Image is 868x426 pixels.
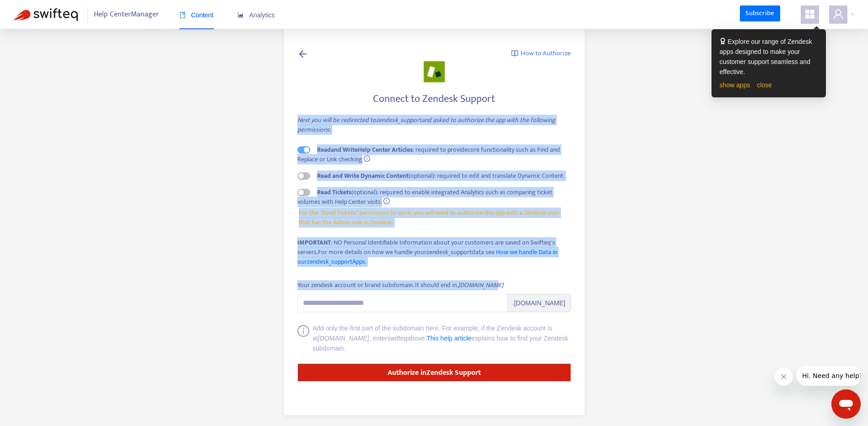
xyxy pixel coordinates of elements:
[388,367,481,379] strong: Authorize in Zendesk Support
[297,187,552,207] span: (optional): required to enable integrated Analytics such as comparing ticket volumes with Help Ce...
[237,11,275,19] span: Analytics
[297,247,557,267] span: For more details on how we handle your zendesk_support data see .
[720,37,818,77] div: Explore our range of Zendesk apps designed to make your customer support seamless and effective.
[317,170,565,181] span: (optional): required to edit and translate Dynamic Content.
[318,335,369,342] i: [DOMAIN_NAME]
[297,325,309,353] span: info-circle
[317,187,351,197] strong: Read Tickets
[457,280,503,290] i: .[DOMAIN_NAME]
[317,170,409,181] strong: Read and Write Dynamic Content
[297,115,555,135] i: Next you will be redirected to zendesk_support and asked to authorize the app with the following ...
[775,367,793,386] iframe: Zamknij wiadomość
[511,50,518,57] img: image-link
[237,12,244,18] span: area-chart
[179,12,186,18] span: book
[297,247,557,267] a: How we handle Data in ourzendesk_supportApps
[297,93,571,105] h4: Connect to Zendesk Support
[313,323,571,353] div: Add only the first part of the subdomain here. For example, if the Zendesk account is at , enter ...
[424,61,445,82] img: zendesk_support.png
[297,363,571,382] button: Authorize inZendesk Support
[740,5,780,22] a: Subscribe
[831,389,861,419] iframe: Przycisk umożliwiający otwarcie okna komunikatora
[720,81,750,89] a: show apps
[317,144,413,155] strong: Read and Write Help Center Articles
[833,9,844,20] span: user
[757,81,772,89] a: close
[383,198,390,204] span: info-circle
[297,237,331,248] strong: IMPORTANT
[511,48,571,59] a: How to Authorize
[299,208,569,227] span: For the "Read Tickets" permission to work, you will need to authorize the app with a Zendesk user...
[521,48,571,59] span: How to Authorize
[94,6,159,23] span: Help Center Manager
[797,366,861,386] iframe: Wiadomość od firmy
[297,280,503,290] div: Your zendesk account or brand subdomain. It should end in
[179,11,214,19] span: Content
[297,238,571,266] div: : NO Personal Identifiable Information about your customers are saved on Swifteq's servers.
[387,335,407,342] i: swifteq
[364,155,370,162] span: info-circle
[14,8,78,21] img: Swifteq
[507,294,571,312] span: .[DOMAIN_NAME]
[297,144,560,165] span: : required to provide core functionality such as Find and Replace or Link checking
[426,335,471,342] a: This help article
[804,9,815,20] span: appstore
[5,6,66,14] span: Hi. Need any help?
